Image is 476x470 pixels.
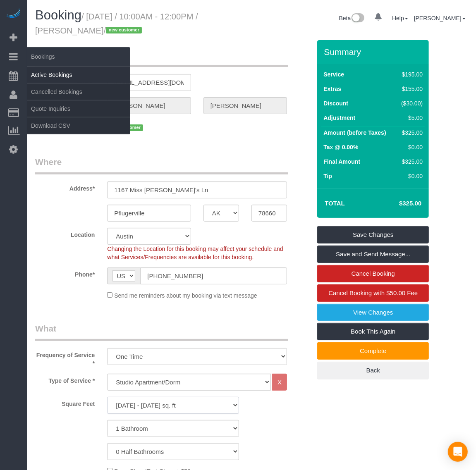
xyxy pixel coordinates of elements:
[374,200,421,207] h4: $325.00
[323,172,332,180] label: Tip
[107,74,191,91] input: Email*
[27,117,130,134] a: Download CSV
[398,172,423,180] div: $0.00
[392,15,408,21] a: Help
[398,114,423,122] div: $5.00
[35,12,198,35] small: / [DATE] / 10:00AM - 12:00PM / [PERSON_NAME]
[107,205,191,222] input: City*
[398,99,423,107] div: ($30.00)
[317,342,429,360] a: Complete
[140,267,287,284] input: Phone*
[35,156,288,174] legend: Where
[317,323,429,340] a: Book This Again
[251,205,287,222] input: Zip Code*
[324,47,425,57] h3: Summary
[27,100,130,117] a: Quote Inquiries
[317,284,429,302] a: Cancel Booking with $50.00 Fee
[323,143,358,151] label: Tax @ 0.00%
[317,246,429,263] a: Save and Send Message...
[35,322,288,341] legend: What
[398,157,423,166] div: $325.00
[323,70,344,79] label: Service
[414,15,466,21] a: [PERSON_NAME]
[29,348,101,367] label: Frequency of Service *
[323,85,341,93] label: Extras
[106,27,142,33] span: new customer
[35,8,81,22] span: Booking
[317,265,429,282] a: Cancel Booking
[27,67,130,83] a: Active Bookings
[27,66,130,134] ul: Bookings
[29,267,101,279] label: Phone*
[29,181,101,193] label: Address*
[398,70,423,79] div: $195.00
[5,8,22,20] img: Automaid Logo
[29,397,101,408] label: Square Feet
[29,374,101,385] label: Type of Service *
[203,97,287,114] input: Last Name*
[317,226,429,243] a: Save Changes
[328,289,418,296] span: Cancel Booking with $50.00 Fee
[398,129,423,137] div: $325.00
[323,129,386,137] label: Amount (before Taxes)
[107,246,283,260] span: Changing the Location for this booking may affect your schedule and what Services/Frequencies are...
[323,99,348,107] label: Discount
[114,292,257,299] span: Send me reminders about my booking via text message
[27,84,130,100] a: Cancelled Bookings
[27,47,130,66] span: Bookings
[35,48,288,67] legend: Who
[325,200,345,207] strong: Total
[351,13,364,24] img: New interface
[448,442,468,462] div: Open Intercom Messenger
[107,97,191,114] input: First Name*
[29,228,101,239] label: Location
[323,114,355,122] label: Adjustment
[104,26,145,35] span: /
[317,362,429,379] a: Back
[323,157,360,166] label: Final Amount
[339,15,365,21] a: Beta
[398,85,423,93] div: $155.00
[317,304,429,321] a: View Changes
[398,143,423,151] div: $0.00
